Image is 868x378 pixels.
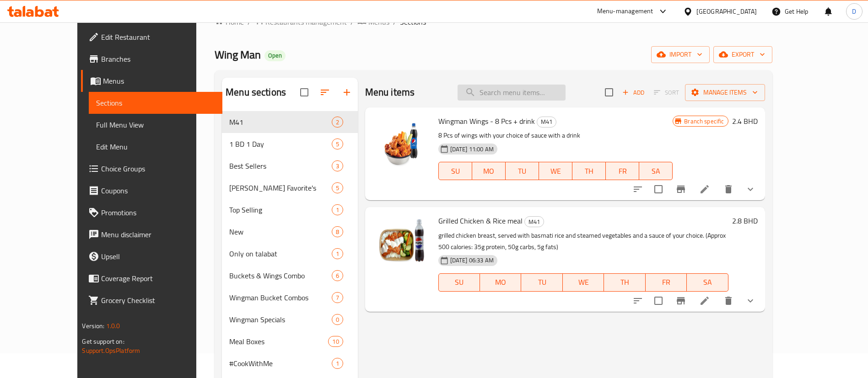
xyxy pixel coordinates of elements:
div: #CookWithMe1 [222,352,358,374]
span: Wingman Bucket Combos [229,292,331,303]
button: Branch-specific-item [670,290,692,312]
span: WE [566,276,600,289]
span: Manage items [692,87,758,98]
span: MO [484,276,518,289]
span: 1 [332,250,343,258]
div: Open [264,50,286,61]
a: Sections [89,92,222,114]
div: Menu-management [597,6,653,17]
span: TU [509,165,535,178]
div: [GEOGRAPHIC_DATA] [696,6,757,16]
button: Manage items [685,84,765,101]
span: export [721,49,765,60]
span: TH [576,165,602,178]
span: Grocery Checklist [101,295,215,306]
div: New [229,226,331,237]
li: / [350,16,354,27]
span: Select section first [648,85,685,100]
button: sort-choices [627,290,649,312]
div: items [328,336,343,347]
span: Add item [619,85,648,100]
a: Edit menu item [699,295,710,306]
button: Branch-specific-item [670,178,692,200]
a: Coverage Report [81,267,222,289]
input: search [458,85,566,101]
li: / [393,16,396,27]
button: FR [646,273,687,292]
span: 0 [332,315,343,324]
span: SU [442,276,476,289]
span: Sort sections [314,81,336,103]
span: FR [649,276,683,289]
span: TU [525,276,559,289]
span: 10 [329,337,342,346]
span: D [852,6,856,16]
span: Sections [96,97,215,108]
div: items [332,226,343,237]
div: items [332,292,343,303]
button: TU [506,162,539,180]
a: Upsell [81,245,222,267]
a: Restaurants management [254,16,347,28]
button: sort-choices [627,178,649,200]
span: Branches [101,53,215,64]
a: Edit Menu [89,136,222,158]
div: items [332,160,343,171]
span: Wingman Wings - 8 Pcs + drink [438,114,535,128]
button: show more [739,290,761,312]
h2: Menu sections [226,85,286,99]
span: M41 [525,217,544,227]
span: Meal Boxes [229,336,328,347]
img: Grilled Chicken & Rice meal [372,214,431,273]
span: TH [608,276,642,289]
p: grilled chicken breast, served with basmati rice and steamed vegetables and a sauce of your choic... [438,230,728,253]
span: SA [690,276,724,289]
button: Add [619,85,648,100]
h2: Menu items [365,85,415,99]
span: MO [476,165,502,178]
button: import [651,46,710,63]
button: SU [438,273,480,292]
span: Branch specific [680,117,728,126]
span: [PERSON_NAME] Favorite's [229,182,331,193]
a: Promotions [81,202,222,224]
a: Support.OpsPlatform [82,345,140,357]
svg: Show Choices [745,184,756,195]
span: Menu disclaimer [101,229,215,240]
button: TH [604,273,645,292]
span: Menus [103,75,215,86]
span: 5 [332,184,343,192]
button: WE [539,162,572,180]
a: Full Menu View [89,114,222,136]
h6: 2.4 BHD [732,115,758,128]
span: Wingman Specials [229,314,331,325]
span: import [658,49,702,60]
div: M41 [524,216,544,227]
button: TU [521,273,562,292]
div: Top Selling [229,204,331,215]
span: 8 [332,228,343,236]
div: items [332,314,343,325]
div: Wingman Specials0 [222,309,358,330]
a: Menus [357,16,389,28]
svg: Show Choices [745,295,756,306]
span: 7 [332,293,343,302]
span: 1 BD 1 Day [229,138,331,149]
div: items [332,117,343,128]
div: M412 [222,111,358,133]
div: M41 [229,117,331,128]
span: Full Menu View [96,119,215,130]
div: Only on talabat [229,248,331,259]
a: Edit menu item [699,184,710,195]
span: Best Sellers [229,160,331,171]
a: Choice Groups [81,158,222,180]
span: 3 [332,162,343,170]
span: Sections [400,16,426,27]
span: Version: [82,320,104,332]
span: Open [264,52,286,59]
span: Get support on: [82,335,124,347]
span: Buckets & Wings Combo [229,270,331,281]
